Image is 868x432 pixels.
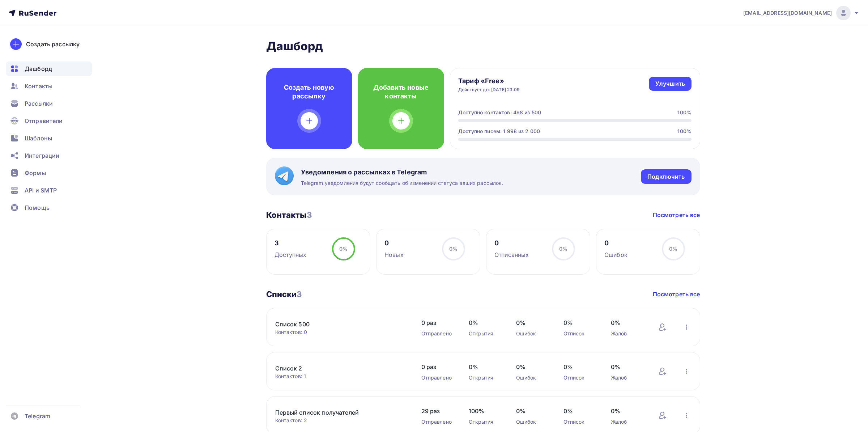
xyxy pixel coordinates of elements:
[25,186,57,195] span: API и SMTP
[421,407,454,415] span: 29 раз
[469,330,502,337] div: Открытия
[275,329,407,336] div: Контактов: 0
[266,289,302,299] h3: Списки
[275,417,407,424] div: Контактов: 2
[469,363,502,371] span: 0%
[25,64,52,73] span: Дашборд
[26,40,80,48] div: Создать рассылку
[494,239,529,247] div: 0
[743,9,832,17] span: [EMAIL_ADDRESS][DOMAIN_NAME]
[647,173,685,181] div: Подключить
[611,374,644,381] div: Жалоб
[421,318,454,327] span: 0 раз
[458,77,520,85] h4: Тариф «Free»
[6,114,92,128] a: Отправители
[611,363,644,371] span: 0%
[449,246,458,252] span: 0%
[275,373,407,380] div: Контактов: 1
[516,318,549,327] span: 0%
[275,364,398,373] a: Список 2
[384,250,404,259] div: Новых
[25,99,53,108] span: Рассылки
[275,239,306,247] div: 3
[563,374,596,381] div: Отписок
[25,151,59,160] span: Интеграции
[611,318,644,327] span: 0%
[370,83,433,101] h4: Добавить новые контакты
[6,79,92,93] a: Контакты
[458,109,541,116] div: Доступно контактов: 498 из 500
[266,210,312,220] h3: Контакты
[275,408,398,417] a: Первый список получателей
[458,128,540,135] div: Доступно писем: 1 998 из 2 000
[6,96,92,111] a: Рассылки
[469,374,502,381] div: Открытия
[611,418,644,425] div: Жалоб
[275,250,306,259] div: Доступных
[563,330,596,337] div: Отписок
[516,407,549,415] span: 0%
[25,169,46,177] span: Формы
[307,210,312,220] span: 3
[297,289,302,299] span: 3
[653,290,700,298] a: Посмотреть все
[421,330,454,337] div: Отправлено
[611,407,644,415] span: 0%
[669,246,677,252] span: 0%
[25,117,63,125] span: Отправители
[604,239,627,247] div: 0
[563,318,596,327] span: 0%
[604,250,627,259] div: Ошибок
[563,418,596,425] div: Отписок
[421,363,454,371] span: 0 раз
[6,166,92,180] a: Формы
[469,418,502,425] div: Открытия
[494,250,529,259] div: Отписанных
[516,363,549,371] span: 0%
[25,412,50,420] span: Telegram
[611,330,644,337] div: Жалоб
[421,418,454,425] div: Отправлено
[25,203,50,212] span: Помощь
[516,330,549,337] div: Ошибок
[655,80,685,88] div: Улучшить
[25,134,52,143] span: Шаблоны
[339,246,348,252] span: 0%
[559,246,567,252] span: 0%
[266,39,700,54] h2: Дашборд
[384,239,404,247] div: 0
[275,320,398,329] a: Список 500
[301,179,503,187] span: Telegram уведомления будут сообщать об изменении статуса ваших рассылок.
[6,62,92,76] a: Дашборд
[653,211,700,219] a: Посмотреть все
[6,131,92,145] a: Шаблоны
[301,168,503,177] span: Уведомления о рассылках в Telegram
[677,128,692,135] div: 100%
[278,83,341,101] h4: Создать новую рассылку
[421,374,454,381] div: Отправлено
[516,418,549,425] div: Ошибок
[677,109,692,116] div: 100%
[25,82,52,90] span: Контакты
[516,374,549,381] div: Ошибок
[743,6,859,20] a: [EMAIL_ADDRESS][DOMAIN_NAME]
[469,407,502,415] span: 100%
[469,318,502,327] span: 0%
[563,407,596,415] span: 0%
[563,363,596,371] span: 0%
[458,87,520,93] div: Действует до: [DATE] 23:09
